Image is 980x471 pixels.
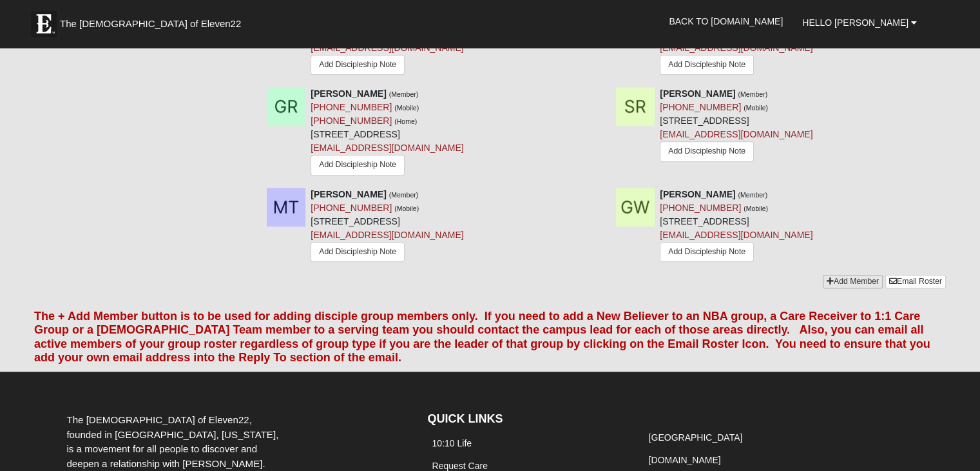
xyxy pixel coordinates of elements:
a: Email Roster [885,275,946,288]
span: Hello [PERSON_NAME] [802,17,908,28]
small: (Member) [389,191,419,199]
a: [PHONE_NUMBER] [311,115,392,126]
font: The + Add Member button is to be used for adding disciple group members only. If you need to add ... [34,310,930,365]
a: The [DEMOGRAPHIC_DATA] of Eleven22 [24,5,282,37]
a: Hello [PERSON_NAME] [793,6,927,39]
img: Eleven22 logo [31,11,57,37]
strong: [PERSON_NAME] [311,88,386,99]
a: [PHONE_NUMBER] [660,102,741,112]
a: Add Discipleship Note [311,155,405,175]
a: [EMAIL_ADDRESS][DOMAIN_NAME] [660,230,812,240]
a: [PHONE_NUMBER] [311,203,392,213]
div: [STREET_ADDRESS] [311,188,463,265]
small: (Mobile) [394,205,419,212]
small: (Member) [389,90,419,98]
a: [GEOGRAPHIC_DATA] [649,432,743,443]
a: Add Discipleship Note [311,242,405,262]
a: Add Discipleship Note [311,55,405,75]
strong: [PERSON_NAME] [311,189,386,199]
strong: [PERSON_NAME] [660,189,735,199]
a: Back to [DOMAIN_NAME] [659,5,793,37]
span: The [DEMOGRAPHIC_DATA] of Eleven22 [60,17,241,30]
small: (Home) [394,117,417,125]
a: Add Member [823,275,883,288]
a: [EMAIL_ADDRESS][DOMAIN_NAME] [311,143,463,153]
div: [STREET_ADDRESS] [660,87,812,165]
a: [PHONE_NUMBER] [311,102,392,112]
a: [EMAIL_ADDRESS][DOMAIN_NAME] [311,43,463,53]
a: [EMAIL_ADDRESS][DOMAIN_NAME] [311,230,463,240]
a: 10:10 Life [432,438,472,448]
a: [PHONE_NUMBER] [660,203,741,213]
small: (Mobile) [744,205,768,212]
a: Add Discipleship Note [660,242,754,262]
small: (Member) [738,90,767,98]
a: [EMAIL_ADDRESS][DOMAIN_NAME] [660,43,812,53]
div: [STREET_ADDRESS] [660,188,812,265]
div: [STREET_ADDRESS] [311,87,463,178]
strong: [PERSON_NAME] [660,88,735,99]
small: (Member) [738,191,767,199]
small: (Mobile) [744,104,768,112]
a: [EMAIL_ADDRESS][DOMAIN_NAME] [660,129,812,139]
h4: QUICK LINKS [427,412,624,426]
a: Add Discipleship Note [660,55,754,75]
a: Add Discipleship Note [660,141,754,161]
small: (Mobile) [394,104,419,112]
